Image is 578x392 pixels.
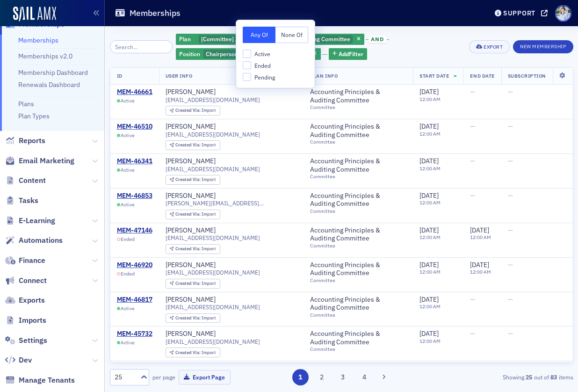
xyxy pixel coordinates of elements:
span: Imports [19,315,46,326]
div: Committee [310,139,406,145]
span: [EMAIL_ADDRESS][DOMAIN_NAME] [166,234,260,241]
span: — [508,157,513,165]
span: [PERSON_NAME][EMAIL_ADDRESS][DOMAIN_NAME] [166,200,297,207]
span: Ended [254,62,271,70]
a: Email Marketing [5,156,74,166]
span: Active [254,50,270,58]
span: [DATE] [419,87,439,96]
a: Automations [5,235,63,246]
span: — [470,87,475,96]
span: Subscription [508,73,546,79]
button: AddFilter [329,48,367,60]
div: Committee [310,174,406,180]
div: Showing out of items [425,373,573,381]
a: Content [5,175,46,186]
div: Created Via: Import [166,244,220,254]
span: Content [19,175,46,186]
div: [PERSON_NAME] [166,330,216,338]
img: SailAMX [13,7,56,22]
input: Search… [110,40,173,53]
div: Created Via: Import [166,175,220,185]
div: [PERSON_NAME] [166,296,216,304]
div: MEM-46510 [117,123,152,131]
span: Tasks [19,196,38,206]
a: Accounting Principles & Auditing Committee [310,192,406,208]
span: Exports [19,295,45,305]
div: Import [175,247,216,252]
span: — [508,122,513,131]
div: Import [175,108,216,113]
div: MEM-46817 [117,296,152,304]
span: — [470,122,475,131]
a: [PERSON_NAME] [166,192,216,200]
button: New Membership [513,40,573,53]
span: — [508,226,513,234]
a: Renewals Dashboard [18,80,80,89]
a: Manage Tenants [5,375,75,385]
a: [PERSON_NAME] [166,226,216,235]
div: MEM-46661 [117,88,152,96]
div: Created Via: Import [166,279,220,289]
span: — [470,329,475,338]
button: 4 [356,369,372,385]
a: [PERSON_NAME] [166,123,216,131]
span: Created Via : [175,315,202,321]
span: [EMAIL_ADDRESS][DOMAIN_NAME] [166,131,260,138]
input: Pending [243,73,251,81]
span: Start Date [419,73,449,79]
a: [PERSON_NAME] [166,261,216,269]
a: Memberships [18,36,58,44]
div: Import [175,143,216,148]
span: End Date [470,73,494,79]
a: Accounting Principles & Auditing Committee [310,261,406,277]
span: — [508,295,513,304]
h1: Memberships [130,7,181,19]
a: Memberships v2.0 [18,52,72,60]
span: — [470,295,475,304]
div: Committee [310,243,406,249]
div: [Committee] Accounting Principles & Auditing Committee [176,34,364,45]
a: Accounting Principles & Auditing Committee [310,330,406,346]
div: Chairperson [176,48,252,60]
div: Committee [310,277,406,283]
time: 12:00 AM [470,269,491,275]
span: Settings [19,335,47,346]
span: Active [121,202,135,208]
button: Export Page [179,370,231,385]
span: [DATE] [419,191,439,200]
div: Created Via: Import [166,313,220,323]
span: [DATE] [419,122,439,131]
div: Created Via: Import [166,106,220,116]
a: MEM-46920 [117,261,152,269]
time: 12:00 AM [419,165,441,172]
a: Accounting Principles & Auditing Committee [310,226,406,243]
time: 12:00 AM [419,131,441,137]
a: MEM-46853 [117,192,152,200]
span: Ended [121,236,135,242]
a: Settings [5,335,47,346]
div: Created Via: Import [166,140,220,150]
strong: 83 [549,373,559,381]
div: Committee [310,208,406,214]
time: 12:00 AM [470,234,491,240]
span: Ended [121,271,135,277]
a: Accounting Principles & Auditing Committee [310,157,406,174]
a: Membership Dashboard [18,68,88,77]
span: Plan Info [310,73,338,79]
div: Committee [310,346,406,352]
a: Exports [5,295,45,305]
span: Manage Tenants [19,375,75,385]
a: MEM-46341 [117,157,152,166]
button: None Of [275,27,308,43]
div: Created Via: Import [166,210,220,219]
span: [EMAIL_ADDRESS][DOMAIN_NAME] [166,304,260,311]
button: Export [469,40,510,53]
a: Accounting Principles & Auditing Committee [310,296,406,312]
a: MEM-47146 [117,226,152,235]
